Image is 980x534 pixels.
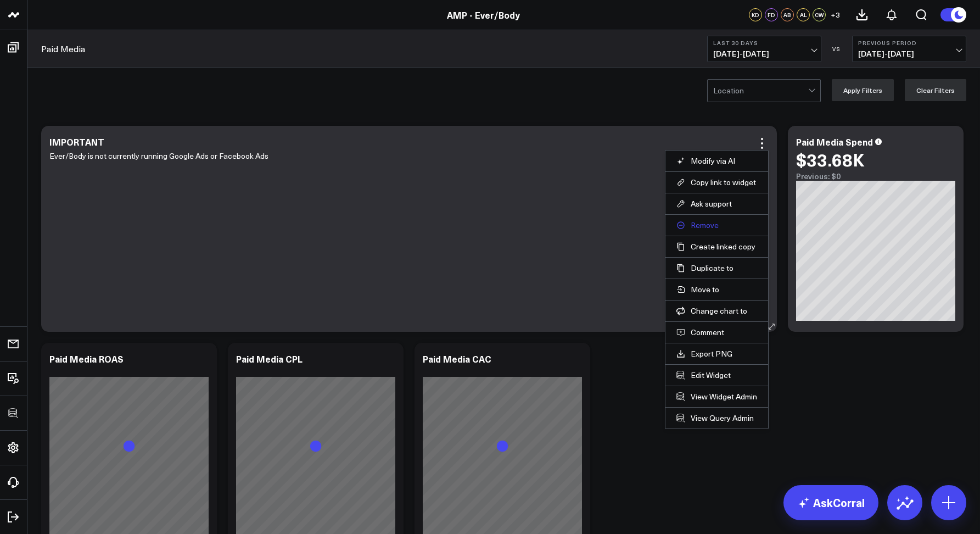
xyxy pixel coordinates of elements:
[713,40,815,46] b: Last 30 Days
[765,8,778,21] div: FD
[831,11,840,19] span: + 3
[676,349,757,359] a: Export PNG
[49,353,124,365] div: Paid Media ROAS
[852,36,966,62] button: Previous Period[DATE]-[DATE]
[905,79,966,101] button: Clear Filters
[796,136,873,148] div: Paid Media Spend
[676,306,757,316] button: Change chart to
[832,79,894,101] button: Apply Filters
[49,136,104,148] div: IMPORTANT
[676,327,757,337] button: Comment
[713,49,815,58] span: [DATE] - [DATE]
[676,199,757,209] button: Ask support
[858,40,960,46] b: Previous Period
[676,220,757,230] button: Remove
[749,8,762,21] div: KD
[236,353,303,365] div: Paid Media CPL
[858,49,960,58] span: [DATE] - [DATE]
[827,46,847,52] div: VS
[813,8,826,21] div: CW
[49,149,769,321] div: Ever/Body is not currently running Google Ads or Facebook Ads
[676,370,757,380] button: Edit Widget
[676,413,757,423] a: View Query Admin
[676,392,757,402] a: View Widget Admin
[676,285,757,294] button: Move to
[676,263,757,273] button: Duplicate to
[423,353,491,365] div: Paid Media CAC
[447,9,520,21] a: AMP - Ever/Body
[676,156,757,166] button: Modify via AI
[783,485,878,520] a: AskCorral
[781,8,794,21] div: AB
[828,8,842,21] button: +3
[707,36,821,62] button: Last 30 Days[DATE]-[DATE]
[676,177,757,187] button: Copy link to widget
[41,43,85,55] a: Paid Media
[676,242,757,252] button: Create linked copy
[796,149,865,169] div: $33.68K
[796,172,955,181] div: Previous: $0
[797,8,810,21] div: AL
